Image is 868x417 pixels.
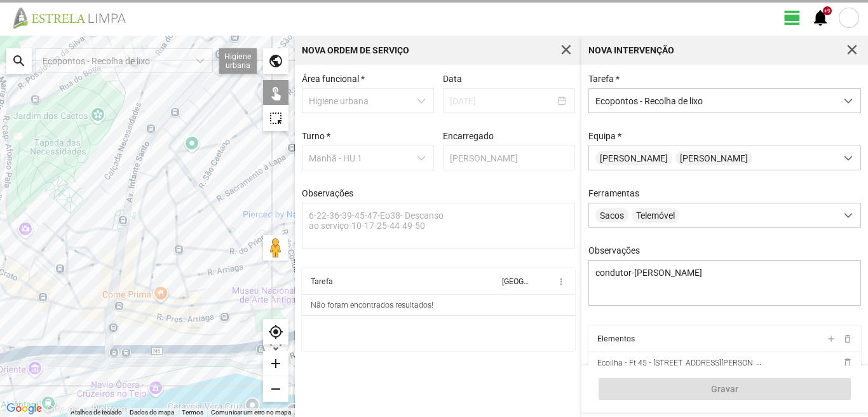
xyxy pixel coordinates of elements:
span: view_day [783,8,802,27]
div: +9 [823,6,832,15]
span: delete_outline [842,357,852,367]
div: [GEOGRAPHIC_DATA] [502,277,529,286]
span: add [825,334,836,344]
label: Encarregado [443,131,494,141]
div: Higiene urbana [219,48,257,74]
label: Data [443,74,462,84]
span: Ecoilha - Ft 45 - [STREET_ADDRESS][PERSON_NAME] [597,358,780,367]
label: Observações [588,245,640,256]
label: Observações [302,188,353,198]
div: search [6,48,32,74]
span: more_vert [556,277,566,287]
a: Comunicar um erro no mapa [211,409,291,416]
div: Não foram encontrados resultados! [311,301,433,310]
button: Arraste o Pegman para o mapa para abrir o Street View [263,235,288,261]
label: Ferramentas [588,188,639,198]
span: notifications [811,8,830,27]
span: delete_outline [842,334,852,344]
span: Ecopontos - Recolha de lixo [589,89,836,113]
span: [PERSON_NAME] [595,151,672,165]
img: file [9,6,140,29]
span: Gravar [606,384,844,394]
div: dropdown trigger [836,89,861,113]
label: Equipa * [588,131,621,141]
div: highlight_alt [263,106,288,131]
div: add [263,351,288,376]
div: public [263,48,288,74]
label: Tarefa * [588,74,620,84]
div: Nova Ordem de Serviço [302,46,409,55]
label: Turno * [302,131,330,141]
div: Nova intervenção [588,46,674,55]
div: Elementos [597,334,635,343]
span: [PERSON_NAME] [675,151,752,165]
img: Google [3,400,45,417]
div: Tarefa [311,277,333,286]
div: touch_app [263,80,288,106]
div: my_location [263,319,288,345]
button: Gravar [599,378,851,400]
label: Área funcional * [302,74,365,84]
a: Abrir esta área no Google Maps (abre uma nova janela) [3,400,45,417]
span: Sacos [595,208,628,222]
span: Telemóvel [632,208,679,222]
a: Termos [182,409,203,416]
button: Dados do mapa [130,408,174,417]
div: remove [263,376,288,402]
